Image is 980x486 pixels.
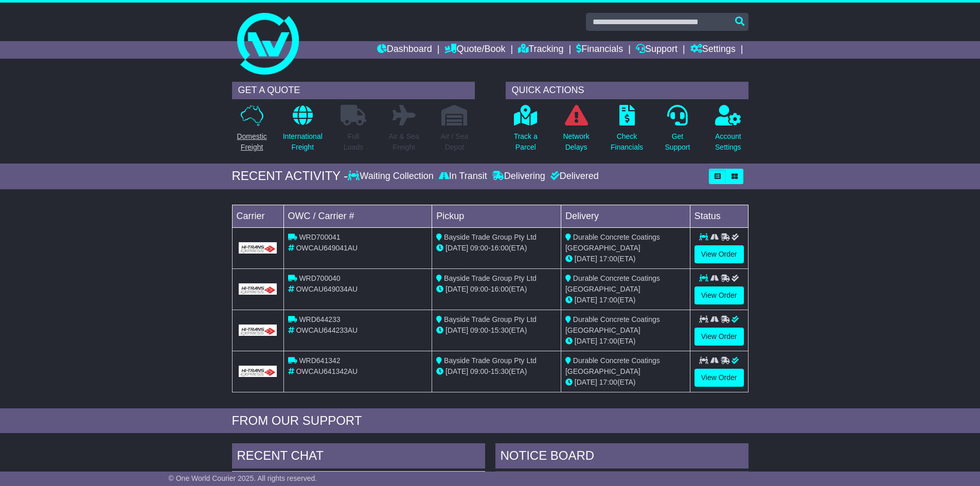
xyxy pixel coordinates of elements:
[495,443,749,471] div: NOTICE BOARD
[575,378,597,386] span: [DATE]
[299,356,340,365] span: WRD641342
[690,41,736,59] a: Settings
[470,244,488,252] span: 09:00
[169,474,317,482] span: © One World Courier 2025. All rights reserved.
[296,244,358,252] span: OWCAU649041AU
[470,285,488,293] span: 09:00
[694,286,744,304] a: View Order
[444,41,505,59] a: Quote/Book
[296,367,358,375] span: OWCAU641342AU
[599,296,617,304] span: 17:00
[232,169,348,184] div: RECENT ACTIVITY -
[576,41,623,59] a: Financials
[377,41,432,59] a: Dashboard
[513,104,538,158] a: Track aParcel
[664,104,690,158] a: GetSupport
[565,336,686,347] div: (ETA)
[562,104,590,158] a: NetworkDelays
[599,255,617,263] span: 17:00
[444,356,537,365] span: Bayside Trade Group Pty Ltd
[348,171,436,182] div: Waiting Collection
[491,285,509,293] span: 16:00
[611,131,643,153] p: Check Financials
[389,131,419,153] p: Air & Sea Freight
[665,131,690,153] p: Get Support
[446,367,468,375] span: [DATE]
[299,233,340,241] span: WRD700041
[565,315,660,334] span: Durable Concrete Coatings [GEOGRAPHIC_DATA]
[446,244,468,252] span: [DATE]
[232,443,485,471] div: RECENT CHAT
[694,328,744,346] a: View Order
[282,104,323,158] a: InternationalFreight
[432,205,561,227] td: Pickup
[599,337,617,345] span: 17:00
[715,104,742,158] a: AccountSettings
[239,325,277,336] img: GetCarrierServiceLogo
[636,41,678,59] a: Support
[565,356,660,375] span: Durable Concrete Coatings [GEOGRAPHIC_DATA]
[444,315,537,323] span: Bayside Trade Group Pty Ltd
[436,243,557,254] div: - (ETA)
[232,413,749,428] div: FROM OUR SUPPORT
[436,171,490,182] div: In Transit
[490,171,548,182] div: Delivering
[470,367,488,375] span: 09:00
[299,315,340,323] span: WRD644233
[715,131,741,153] p: Account Settings
[436,325,557,336] div: - (ETA)
[239,283,277,295] img: GetCarrierServiceLogo
[565,295,686,305] div: (ETA)
[296,326,358,334] span: OWCAU644233AU
[694,245,744,263] a: View Order
[446,285,468,293] span: [DATE]
[491,244,509,252] span: 16:00
[236,104,267,158] a: DomesticFreight
[563,131,589,153] p: Network Delays
[599,378,617,386] span: 17:00
[296,285,358,293] span: OWCAU649034AU
[239,366,277,377] img: GetCarrierServiceLogo
[283,205,432,227] td: OWC / Carrier #
[491,367,509,375] span: 15:30
[232,82,475,99] div: GET A QUOTE
[565,274,660,293] span: Durable Concrete Coatings [GEOGRAPHIC_DATA]
[491,326,509,334] span: 15:30
[441,131,469,153] p: Air / Sea Depot
[446,326,468,334] span: [DATE]
[561,205,690,227] td: Delivery
[444,274,537,282] span: Bayside Trade Group Pty Ltd
[518,41,563,59] a: Tracking
[283,131,323,153] p: International Freight
[610,104,644,158] a: CheckFinancials
[690,205,748,227] td: Status
[565,254,686,264] div: (ETA)
[239,242,277,254] img: GetCarrierServiceLogo
[436,366,557,377] div: - (ETA)
[237,131,266,153] p: Domestic Freight
[436,284,557,295] div: - (ETA)
[548,171,599,182] div: Delivered
[694,369,744,387] a: View Order
[565,377,686,388] div: (ETA)
[575,337,597,345] span: [DATE]
[565,233,660,252] span: Durable Concrete Coatings [GEOGRAPHIC_DATA]
[232,205,283,227] td: Carrier
[575,296,597,304] span: [DATE]
[341,131,366,153] p: Full Loads
[444,233,537,241] span: Bayside Trade Group Pty Ltd
[575,255,597,263] span: [DATE]
[470,326,488,334] span: 09:00
[514,131,538,153] p: Track a Parcel
[506,82,749,99] div: QUICK ACTIONS
[299,274,340,282] span: WRD700040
